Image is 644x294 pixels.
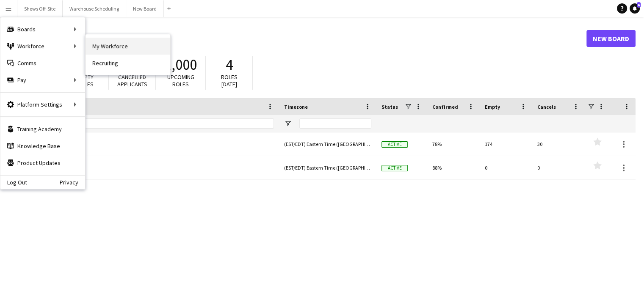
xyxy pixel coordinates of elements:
[637,2,641,8] span: 6
[532,156,585,179] div: 0
[0,179,27,186] a: Log Out
[0,96,85,113] div: Platform Settings
[480,156,532,179] div: 0
[167,73,194,88] span: Upcoming roles
[485,104,500,110] span: Empty
[15,32,586,45] h1: Boards
[381,165,408,171] span: Active
[17,0,63,17] button: Shows Off-Site
[35,118,274,129] input: Board name Filter Input
[20,156,274,180] a: Warehouse Scheduling
[279,156,376,179] div: (EST/EDT) Eastern Time ([GEOGRAPHIC_DATA] & [GEOGRAPHIC_DATA])
[432,104,458,110] span: Confirmed
[0,38,85,55] div: Workforce
[86,55,170,71] a: Recruiting
[126,0,164,17] button: New Board
[221,73,238,88] span: Roles [DATE]
[381,141,408,148] span: Active
[480,132,532,156] div: 174
[427,156,480,179] div: 88%
[0,154,85,171] a: Product Updates
[532,132,585,156] div: 30
[630,3,640,14] a: 6
[586,30,636,47] a: New Board
[537,104,556,110] span: Cancels
[284,104,308,110] span: Timezone
[299,118,371,129] input: Timezone Filter Input
[427,132,480,156] div: 78%
[117,73,147,88] span: Cancelled applicants
[284,120,292,127] button: Open Filter Menu
[381,104,398,110] span: Status
[0,55,85,71] a: Comms
[60,179,85,186] a: Privacy
[164,55,197,74] span: 1,000
[0,71,85,88] div: Pay
[63,0,126,17] button: Warehouse Scheduling
[0,121,85,137] a: Training Academy
[86,38,170,55] a: My Workforce
[226,55,233,74] span: 4
[279,132,376,156] div: (EST/EDT) Eastern Time ([GEOGRAPHIC_DATA] & [GEOGRAPHIC_DATA])
[0,137,85,154] a: Knowledge Base
[0,21,85,38] div: Boards
[20,132,274,156] a: Shows Off-Site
